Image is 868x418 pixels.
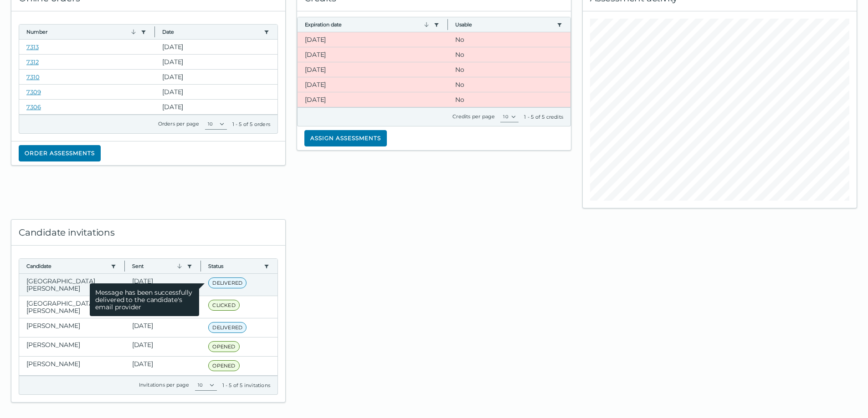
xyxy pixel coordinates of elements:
[232,121,270,128] div: 1 - 5 of 5 orders
[26,43,39,50] a: 7313
[26,73,40,81] a: 7310
[155,85,277,99] clr-dg-cell: [DATE]
[155,40,277,54] clr-dg-cell: [DATE]
[19,357,125,375] clr-dg-cell: [PERSON_NAME]
[298,77,448,92] clr-dg-cell: [DATE]
[208,277,247,288] span: DELIVERED
[208,360,239,371] span: OPENED
[19,318,125,337] clr-dg-cell: [PERSON_NAME]
[19,274,125,296] clr-dg-cell: [GEOGRAPHIC_DATA][PERSON_NAME]
[448,77,570,92] clr-dg-cell: No
[448,92,570,107] clr-dg-cell: No
[445,15,451,34] button: Column resize handle
[298,92,448,107] clr-dg-cell: [DATE]
[305,21,430,28] button: Expiration date
[448,47,570,62] clr-dg-cell: No
[19,296,125,318] clr-dg-cell: [GEOGRAPHIC_DATA][PERSON_NAME]
[19,145,101,161] button: Order assessments
[455,21,553,28] button: Usable
[155,100,277,114] clr-dg-cell: [DATE]
[298,32,448,47] clr-dg-cell: [DATE]
[152,22,158,41] button: Column resize handle
[132,262,184,270] button: Sent
[90,283,199,316] span: Message has been successfully delivered to the candidate's email provider
[122,256,128,276] button: Column resize handle
[448,62,570,77] clr-dg-cell: No
[298,62,448,77] clr-dg-cell: [DATE]
[155,55,277,69] clr-dg-cell: [DATE]
[26,88,41,96] a: 7309
[26,28,137,35] button: Number
[158,121,200,127] label: Orders per page
[162,28,260,35] button: Date
[298,47,448,62] clr-dg-cell: [DATE]
[26,103,41,111] a: 7306
[208,341,239,352] span: OPENED
[222,382,270,389] div: 1 - 5 of 5 invitations
[208,262,260,270] button: Status
[139,382,190,388] label: Invitations per page
[125,337,201,356] clr-dg-cell: [DATE]
[26,58,39,65] a: 7312
[452,113,495,120] label: Credits per page
[19,337,125,356] clr-dg-cell: [PERSON_NAME]
[208,322,247,333] span: DELIVERED
[448,32,570,47] clr-dg-cell: No
[198,256,204,276] button: Column resize handle
[26,262,107,270] button: Candidate
[208,300,239,311] span: CLICKED
[125,357,201,375] clr-dg-cell: [DATE]
[524,113,563,121] div: 1 - 5 of 5 credits
[125,318,201,337] clr-dg-cell: [DATE]
[155,70,277,84] clr-dg-cell: [DATE]
[304,130,387,146] button: Assign assessments
[11,220,285,246] div: Candidate invitations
